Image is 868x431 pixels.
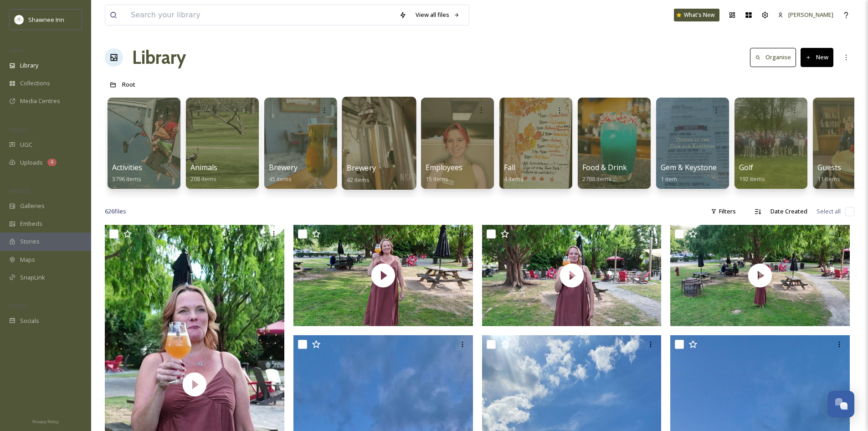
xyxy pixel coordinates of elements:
span: 1 item [661,175,677,183]
span: 11 items [817,175,840,183]
span: 192 items [739,175,765,183]
span: Media Centres [20,97,60,105]
span: 45 items [269,175,292,183]
span: WIDGETS [9,187,30,194]
span: 3796 items [112,175,141,183]
div: 4 [47,159,56,166]
a: View all files [411,6,464,24]
span: Privacy Policy [32,419,59,425]
span: Shawnee Inn [28,16,64,24]
a: [PERSON_NAME] [773,6,838,24]
span: Employees [426,162,462,172]
span: MEDIA [9,47,25,54]
span: Stories [20,237,40,246]
span: Fall [504,162,515,172]
button: New [801,48,833,67]
span: 626 file s [105,207,126,216]
a: Activities3796 items [112,163,142,183]
button: Open Chat [828,391,854,417]
img: thumbnail [670,225,850,326]
img: shawnee-300x300.jpg [15,15,24,24]
span: 42 items [347,175,370,183]
span: Galleries [20,202,45,210]
span: SOCIALS [9,302,27,309]
span: Collections [20,79,50,88]
span: Activities [112,162,142,172]
span: Embeds [20,219,42,228]
span: SnapLink [20,273,45,282]
span: Guests [817,162,841,172]
a: Guests11 items [817,163,841,183]
span: UGC [20,140,32,149]
span: Uploads [20,158,43,167]
a: Food & Drink2788 items [582,163,627,183]
span: Library [20,61,38,70]
span: 4 items [504,175,524,183]
button: Organise [750,48,796,67]
a: Golf192 items [739,163,765,183]
span: Root [122,80,135,88]
a: Employees15 items [426,163,462,183]
div: Filters [706,203,740,220]
span: Socials [20,317,39,325]
img: thumbnail [482,225,662,326]
a: Gem & Keystone1 item [661,163,717,183]
span: Brewery [347,163,376,173]
span: Select all [817,207,841,216]
a: Fall4 items [504,163,524,183]
span: 2788 items [582,175,611,183]
span: [PERSON_NAME] [788,10,833,19]
span: 208 items [190,175,216,183]
a: What's New [674,9,719,21]
span: 15 items [426,175,448,183]
a: Animals208 items [190,163,217,183]
span: Golf [739,162,753,172]
span: Brewery [269,162,298,172]
span: Animals [190,162,217,172]
span: Food & Drink [582,162,627,172]
span: Gem & Keystone [661,162,717,172]
a: Privacy Policy [32,415,59,426]
input: Search your library [126,5,395,25]
span: Maps [20,255,35,264]
span: COLLECT [9,126,29,133]
img: thumbnail [293,225,473,326]
a: Library [132,44,186,71]
a: Organise [750,48,801,67]
a: Brewery42 items [347,164,376,184]
div: Date Created [766,203,812,220]
a: Root [122,79,135,90]
a: Brewery45 items [269,163,298,183]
